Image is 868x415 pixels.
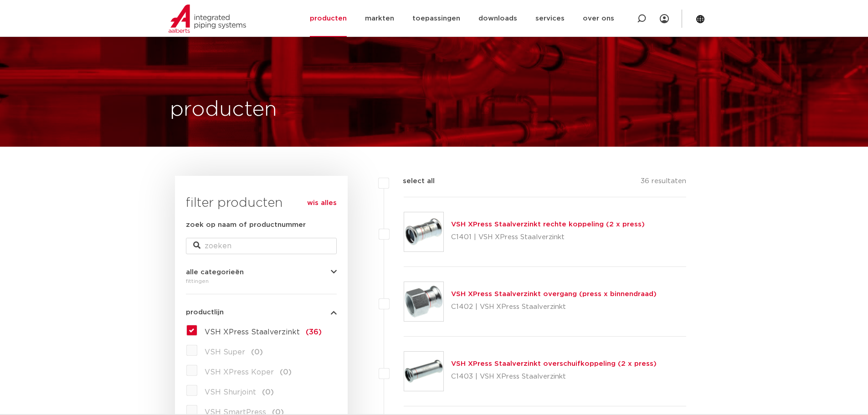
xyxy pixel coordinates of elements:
[186,194,337,212] h3: filter producten
[205,328,300,336] span: VSH XPress Staalverzinkt
[186,269,244,276] span: alle categorieën
[186,269,337,276] button: alle categorieën
[404,282,443,321] img: Thumbnail for VSH XPress Staalverzinkt overgang (press x binnendraad)
[404,352,443,391] img: Thumbnail for VSH XPress Staalverzinkt overschuifkoppeling (2 x press)
[205,389,256,396] span: VSH Shurjoint
[251,348,263,356] span: (0)
[186,309,224,316] span: productlijn
[451,360,657,367] a: VSH XPress Staalverzinkt overschuifkoppeling (2 x press)
[186,220,306,231] label: zoek op naam of productnummer
[280,369,292,376] span: (0)
[451,300,657,314] p: C1402 | VSH XPress Staalverzinkt
[306,328,322,336] span: (36)
[451,369,657,384] p: C1403 | VSH XPress Staalverzinkt
[451,230,645,245] p: C1401 | VSH XPress Staalverzinkt
[205,348,245,356] span: VSH Super
[186,238,337,254] input: zoeken
[170,95,277,124] h1: producten
[205,369,274,376] span: VSH XPress Koper
[186,309,337,316] button: productlijn
[389,176,435,187] label: select all
[186,276,337,287] div: fittingen
[451,291,657,297] a: VSH XPress Staalverzinkt overgang (press x binnendraad)
[404,212,443,251] img: Thumbnail for VSH XPress Staalverzinkt rechte koppeling (2 x press)
[641,176,686,190] p: 36 resultaten
[451,221,645,228] a: VSH XPress Staalverzinkt rechte koppeling (2 x press)
[262,389,274,396] span: (0)
[307,198,337,209] a: wis alles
